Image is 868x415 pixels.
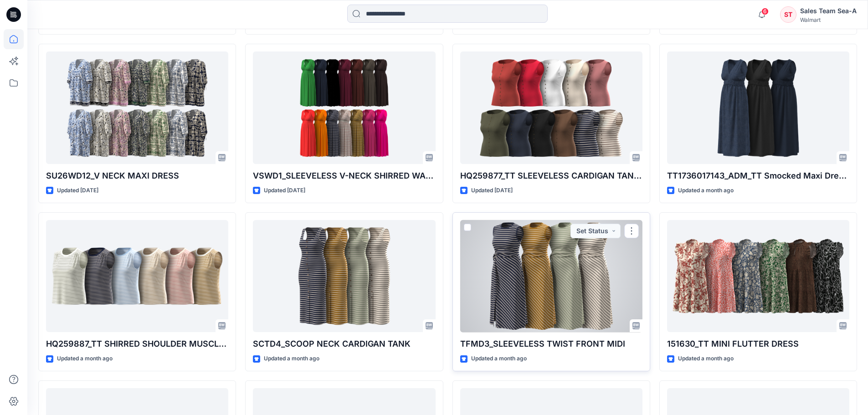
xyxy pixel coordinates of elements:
p: HQ259877_TT SLEEVELESS CARDIGAN TANK_SaeA_061925 [460,169,642,182]
p: Updated a month ago [678,354,734,364]
p: Updated a month ago [57,354,113,364]
p: Updated [DATE] [57,186,98,195]
a: HQ259887_TT SHIRRED SHOULDER MUSCLE TANK [46,220,228,333]
span: 6 [761,8,769,15]
p: Updated a month ago [264,354,319,364]
a: HQ259877_TT SLEEVELESS CARDIGAN TANK_SaeA_061925 [460,51,642,164]
p: Updated [DATE] [264,186,305,195]
p: Updated a month ago [471,354,527,364]
a: TT1736017143_ADM_TT Smocked Maxi Dress_SaeA_073025 [667,51,849,164]
div: Walmart [800,16,857,23]
div: ST [780,6,796,23]
p: Updated a month ago [678,186,734,195]
div: Sales Team Sea-A [800,5,857,16]
p: TFMD3_SLEEVELESS TWIST FRONT MIDI [460,338,642,350]
p: SU26WD12_V NECK MAXI DRESS [46,169,228,182]
p: 151630_TT MINI FLUTTER DRESS [667,338,849,350]
p: SCTD4_SCOOP NECK CARDIGAN TANK [253,338,435,350]
a: 151630_TT MINI FLUTTER DRESS [667,220,849,333]
a: TFMD3_SLEEVELESS TWIST FRONT MIDI [460,220,642,333]
a: SCTD4_SCOOP NECK CARDIGAN TANK [253,220,435,333]
a: SU26WD12_V NECK MAXI DRESS [46,51,228,164]
p: TT1736017143_ADM_TT Smocked Maxi Dress_SaeA_073025 [667,169,849,182]
p: HQ259887_TT SHIRRED SHOULDER MUSCLE TANK [46,338,228,350]
p: Updated [DATE] [471,186,513,195]
a: VSWD1_SLEEVELESS V-NECK SHIRRED WAIST MIDI DRESS [253,51,435,164]
p: VSWD1_SLEEVELESS V-NECK SHIRRED WAIST MIDI DRESS [253,169,435,182]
